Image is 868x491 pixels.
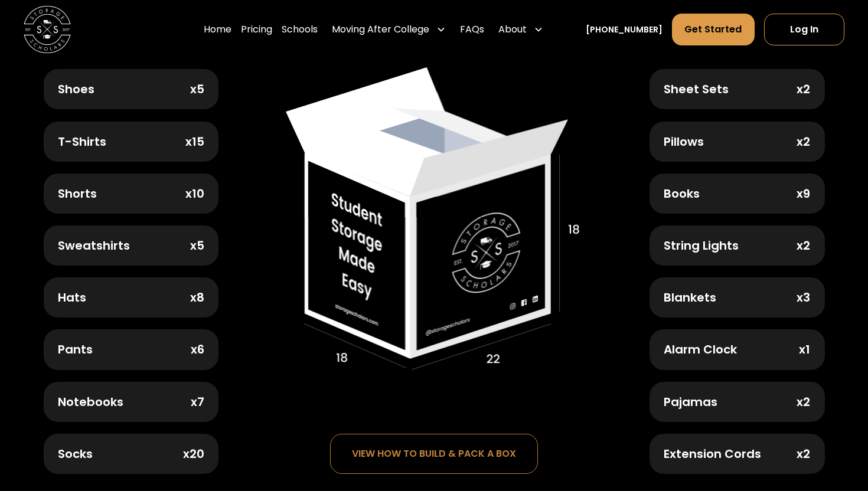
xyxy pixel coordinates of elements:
[664,188,700,199] div: Books
[498,22,527,37] div: About
[58,83,94,95] div: Shoes
[190,240,204,251] div: x5
[58,396,123,408] div: Notebooks
[797,240,810,251] div: x2
[664,240,739,251] div: String Lights
[58,343,93,355] div: Pants
[797,292,810,303] div: x3
[797,83,810,95] div: x2
[797,448,810,460] div: x2
[58,292,86,303] div: Hats
[204,13,231,46] a: Home
[332,22,429,37] div: Moving After College
[664,292,716,303] div: Blankets
[494,13,548,46] div: About
[586,24,663,36] a: [PHONE_NUMBER]
[24,6,71,53] img: Storage Scholars main logo
[664,448,761,460] div: Extension Cords
[58,240,130,251] div: Sweatshirts
[185,188,204,199] div: x10
[327,13,451,46] div: Moving After College
[664,136,704,148] div: Pillows
[352,449,516,459] div: view how to build & pack a box
[799,343,810,355] div: x1
[191,396,204,408] div: x7
[664,396,717,408] div: Pajamas
[797,136,810,148] div: x2
[664,83,729,95] div: Sheet Sets
[24,6,71,53] a: home
[764,14,844,45] a: Log In
[191,343,204,355] div: x6
[460,13,484,46] a: FAQs
[190,83,204,95] div: x5
[183,448,204,460] div: x20
[797,188,810,199] div: x9
[190,292,204,303] div: x8
[58,188,97,199] div: Shorts
[241,13,272,46] a: Pricing
[664,343,737,355] div: Alarm Clock
[58,136,106,148] div: T-Shirts
[185,136,204,148] div: x15
[672,14,754,45] a: Get Started
[797,396,810,408] div: x2
[330,434,538,474] a: view how to build & pack a box
[282,13,318,46] a: Schools
[58,448,93,460] div: Socks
